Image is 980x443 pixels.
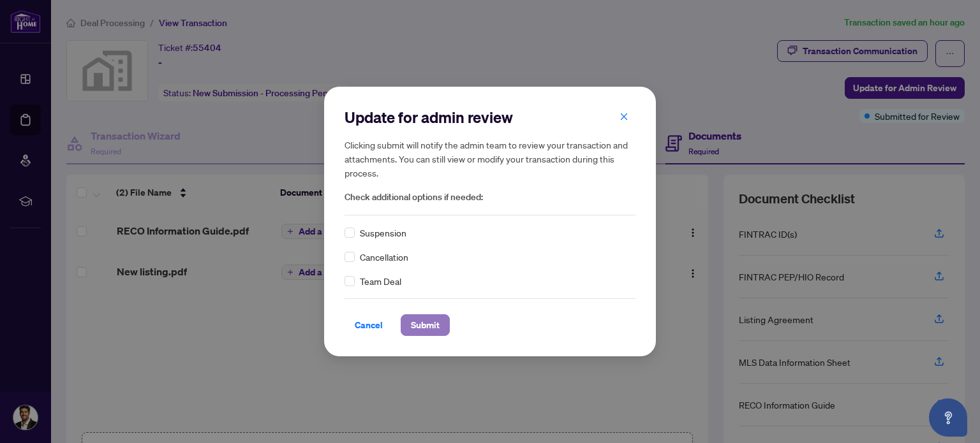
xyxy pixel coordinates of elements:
[345,138,635,180] h5: Clicking submit will notify the admin team to review your transaction and attachments. You can st...
[929,398,967,437] button: Open asap
[345,107,635,127] h2: Update for admin review
[360,250,408,264] span: Cancellation
[360,226,406,240] span: Suspension
[620,112,628,121] span: close
[360,274,401,288] span: Team Deal
[411,315,440,335] span: Submit
[401,314,450,336] button: Submit
[345,314,393,336] button: Cancel
[355,315,383,335] span: Cancel
[345,190,635,205] span: Check additional options if needed:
